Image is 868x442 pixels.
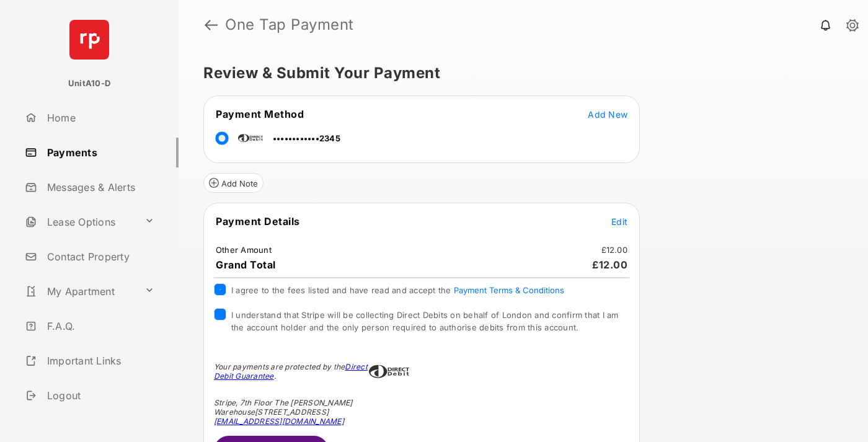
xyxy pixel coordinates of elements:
[588,109,627,120] span: Add New
[231,285,564,295] span: I agree to the fees listed and have read and accept the
[214,362,369,381] div: Your payments are protected by the .
[454,285,564,295] button: I agree to the fees listed and have read and accept the
[203,173,263,193] button: Add Note
[214,362,368,381] a: Direct Debit Guarantee
[214,398,369,426] div: Stripe, 7th Floor The [PERSON_NAME] Warehouse [STREET_ADDRESS]
[601,244,629,255] td: £12.00
[69,20,109,60] img: svg+xml;base64,PHN2ZyB4bWxucz0iaHR0cDovL3d3dy53My5vcmcvMjAwMC9zdmciIHdpZHRoPSI2NCIgaGVpZ2h0PSI2NC...
[216,215,300,228] span: Payment Details
[20,346,159,376] a: Important Links
[20,311,179,341] a: F.A.Q.
[611,215,627,228] button: Edit
[231,310,619,332] span: I understand that Stripe will be collecting Direct Debits on behalf of London and confirm that I ...
[592,259,627,271] span: £12.00
[20,207,139,237] a: Lease Options
[20,138,179,167] a: Payments
[216,108,304,120] span: Payment Method
[273,133,340,143] span: ••••••••••••2345
[20,172,179,202] a: Messages & Alerts
[215,244,272,255] td: Other Amount
[20,381,179,410] a: Logout
[20,276,139,306] a: My Apartment
[225,17,354,32] strong: One Tap Payment
[214,417,344,426] a: [EMAIL_ADDRESS][DOMAIN_NAME]
[20,103,179,133] a: Home
[216,259,276,271] span: Grand Total
[68,77,110,90] p: UnitA10-D
[588,108,627,120] button: Add New
[611,216,627,227] span: Edit
[203,66,833,81] h5: Review & Submit Your Payment
[20,242,179,272] a: Contact Property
